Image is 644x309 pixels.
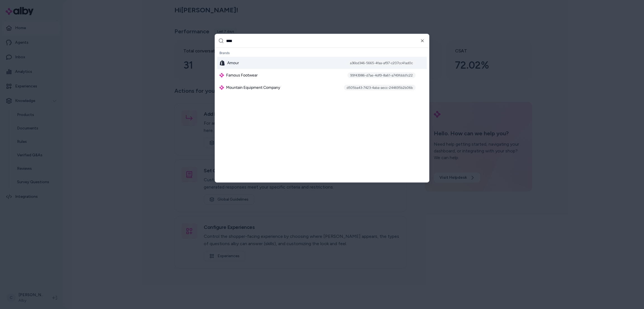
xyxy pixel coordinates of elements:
img: alby Logo [219,85,224,90]
div: 99f43986-d7ae-4df9-8a61-a749fddd1c22 [347,73,416,78]
div: Brands [217,49,427,57]
div: a36bd346-5665-4faa-af97-c207cc41ad0c [347,60,416,66]
span: Amour [227,60,239,66]
span: Famous Footwear [226,73,258,78]
div: d505ba43-7423-4aba-aecc-244695b2b06b [344,85,416,90]
span: Mountain Equipment Company [226,85,280,90]
img: alby Logo [219,73,224,78]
